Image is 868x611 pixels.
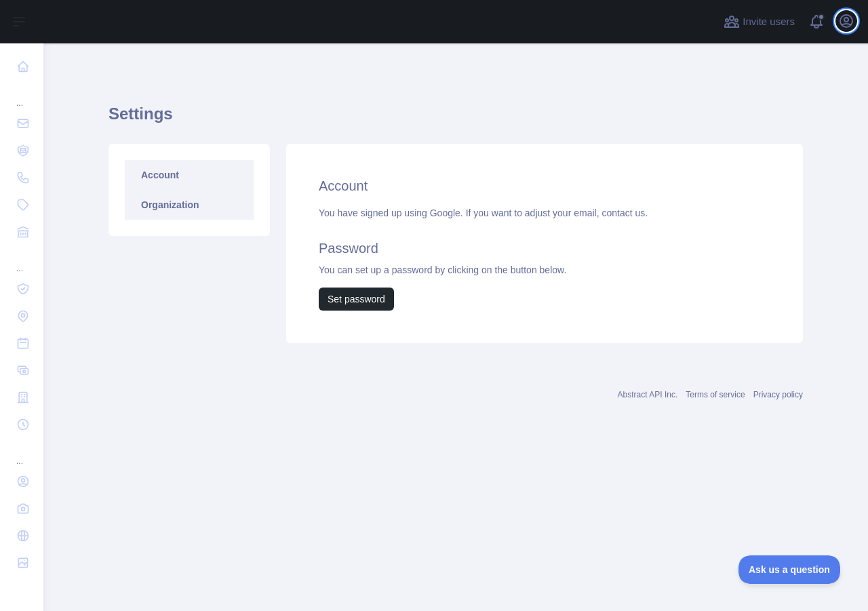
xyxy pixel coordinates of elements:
a: Terms of service [686,390,745,399]
button: Invite users [721,11,797,33]
div: ... [11,439,33,467]
h2: Account [319,176,770,195]
button: Set password [319,288,394,311]
h2: Password [319,239,770,258]
h1: Settings [108,103,803,136]
div: ... [11,247,33,274]
a: Privacy policy [753,390,803,399]
span: Invite users [743,14,795,30]
a: contact us. [601,208,648,218]
div: ... [11,81,33,109]
iframe: Toggle Customer Support [738,555,841,584]
a: Abstract API Inc. [618,390,678,399]
a: Organization [125,190,254,220]
a: Account [125,160,254,190]
div: You have signed up using Google. If you want to adjust your email, You can set up a password by c... [319,206,770,311]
